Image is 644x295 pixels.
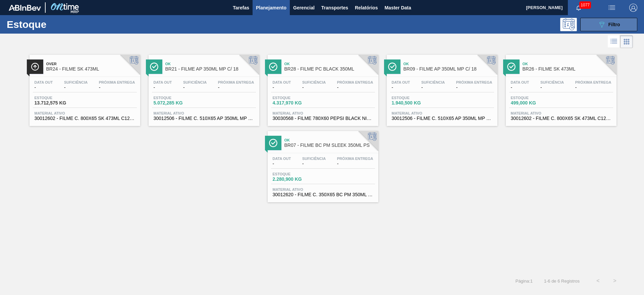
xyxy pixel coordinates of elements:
[273,116,373,121] span: 30030568 - FILME 780X60 PEPSI BLACK NIV24
[218,80,254,84] span: Próxima Entrega
[392,111,492,115] span: Material ativo
[154,116,254,121] span: 30012506 - FILME C. 510X65 AP 350ML MP C18 429
[273,161,291,166] span: -
[256,4,286,12] span: Planejamento
[580,18,637,31] button: Filtro
[337,80,373,84] span: Próxima Entrega
[392,100,439,106] span: 1.940,500 KG
[404,62,494,66] span: Ok
[284,62,375,66] span: Ok
[543,279,580,284] span: 1 - 6 de 6 Registros
[273,187,373,192] span: Material ativo
[404,67,494,72] span: BR09 - FILME AP 350ML MP C/ 18
[284,138,375,142] span: Ok
[608,4,616,12] img: userActions
[608,35,620,48] div: Visão em Lista
[507,62,516,71] img: Ícone
[501,50,620,126] a: ÍconeOkBR26 - FILME SK 473MLData out-Suficiência-Próxima Entrega-Estoque499,000 KGMaterial ativo3...
[608,22,620,27] span: Filtro
[273,177,320,182] span: 2.280,900 KG
[263,50,382,126] a: ÍconeOkBR28 - FILME PC BLACK 350MLData out-Suficiência-Próxima Entrega-Estoque4.317,970 KGMateria...
[165,62,256,66] span: Ok
[629,4,637,12] img: Logout
[293,4,315,12] span: Gerencial
[302,85,326,90] span: -
[568,3,589,12] button: Notificações
[575,85,611,90] span: -
[46,67,137,72] span: BR24 - FILME SK 473ML
[511,85,529,90] span: -
[24,50,144,126] a: ÍconeOverBR24 - FILME SK 473MLData out-Suficiência-Próxima Entrega-Estoque13.712,575 KGMaterial a...
[64,80,88,84] span: Suficiência
[46,62,137,66] span: Over
[388,62,396,71] img: Ícone
[421,80,445,84] span: Suficiência
[165,67,256,72] span: BR21 - FILME AP 350ML MP C/ 18
[35,100,82,106] span: 13.712,575 KG
[321,4,348,12] span: Transportes
[269,62,277,71] img: Ícone
[7,20,107,28] h1: Estoque
[606,272,623,289] button: >
[523,67,613,72] span: BR26 - FILME SK 473ML
[269,139,277,147] img: Ícone
[620,35,633,48] div: Visão em Cards
[99,80,135,84] span: Próxima Entrega
[273,111,373,115] span: Material ativo
[99,85,135,90] span: -
[392,80,410,84] span: Data out
[273,172,320,176] span: Estoque
[154,80,172,84] span: Data out
[384,4,411,12] span: Master Data
[337,161,373,166] span: -
[421,85,445,90] span: -
[523,62,613,66] span: Ok
[183,85,207,90] span: -
[144,50,263,126] a: ÍconeOkBR21 - FILME AP 350ML MP C/ 18Data out-Suficiência-Próxima Entrega-Estoque5.072,285 KGMate...
[35,96,82,100] span: Estoque
[302,80,326,84] span: Suficiência
[263,126,382,202] a: ÍconeOkBR07 - FILME BC PM SLEEK 350ML PSData out-Suficiência-Próxima Entrega-Estoque2.280,900 KGM...
[154,100,201,106] span: 5.072,285 KG
[560,18,577,31] div: Pogramando: nenhum usuário selecionado
[575,80,611,84] span: Próxima Entrega
[511,111,611,115] span: Material ativo
[284,143,375,148] span: BR07 - FILME BC PM SLEEK 350ML PS
[392,85,410,90] span: -
[392,96,439,100] span: Estoque
[516,279,533,284] span: Página : 1
[273,85,291,90] span: -
[35,85,53,90] span: -
[511,96,558,100] span: Estoque
[355,4,378,12] span: Relatórios
[35,116,135,121] span: 30012602 - FILME C. 800X65 SK 473ML C12 429
[273,192,373,197] span: 30012620 - FILME C. 350X65 BC PM 350ML SLK C12 429
[273,100,320,106] span: 4.317,970 KG
[64,85,88,90] span: -
[590,272,606,289] button: <
[540,80,564,84] span: Suficiência
[273,96,320,100] span: Estoque
[456,80,492,84] span: Próxima Entrega
[511,80,529,84] span: Data out
[273,157,291,161] span: Data out
[302,157,326,161] span: Suficiência
[218,85,254,90] span: -
[337,85,373,90] span: -
[9,5,41,11] img: TNhmsLtSVTkK8tSr43FrP2fwEKptu5GPRR3wAAAABJRU5ErkJggg==
[35,80,53,84] span: Data out
[273,80,291,84] span: Data out
[183,80,207,84] span: Suficiência
[154,111,254,115] span: Material ativo
[31,62,39,71] img: Ícone
[35,111,135,115] span: Material ativo
[154,85,172,90] span: -
[382,50,501,126] a: ÍconeOkBR09 - FILME AP 350ML MP C/ 18Data out-Suficiência-Próxima Entrega-Estoque1.940,500 KGMate...
[392,116,492,121] span: 30012506 - FILME C. 510X65 AP 350ML MP C18 429
[233,4,249,12] span: Tarefas
[579,1,591,9] span: 1077
[511,116,611,121] span: 30012602 - FILME C. 800X65 SK 473ML C12 429
[456,85,492,90] span: -
[284,67,375,72] span: BR28 - FILME PC BLACK 350ML
[337,157,373,161] span: Próxima Entrega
